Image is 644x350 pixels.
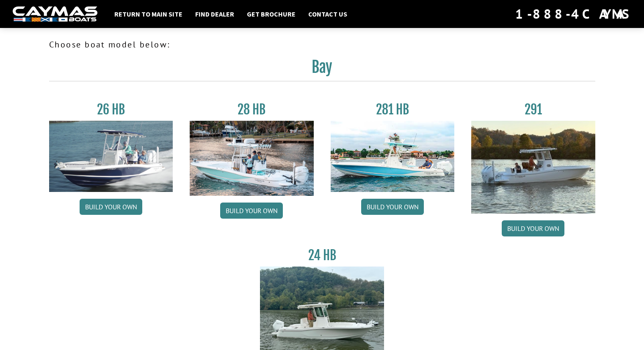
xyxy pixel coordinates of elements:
[110,8,187,19] a: Return to main site
[13,6,97,22] img: white-logo-c9c8dbefe5ff5ceceb0f0178aa75bf4bb51f6bca0971e226c86eb53dfe498488.png
[49,102,173,117] h3: 26 HB
[304,8,351,19] a: Contact Us
[49,38,595,51] p: Choose boat model below:
[471,121,595,214] img: 291_Thumbnail.jpg
[191,8,238,19] a: Find Dealer
[49,121,173,192] img: 26_new_photo_resized.jpg
[331,121,455,192] img: 28-hb-twin.jpg
[260,247,384,263] h3: 24 HB
[220,203,283,219] a: Build your own
[80,199,142,215] a: Build your own
[190,102,314,117] h3: 28 HB
[502,220,564,236] a: Build your own
[471,102,595,117] h3: 291
[190,121,314,196] img: 28_hb_thumbnail_for_caymas_connect.jpg
[243,8,300,19] a: Get Brochure
[515,5,631,23] div: 1-888-4CAYMAS
[361,199,424,215] a: Build your own
[49,58,595,81] h2: Bay
[331,102,455,117] h3: 281 HB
